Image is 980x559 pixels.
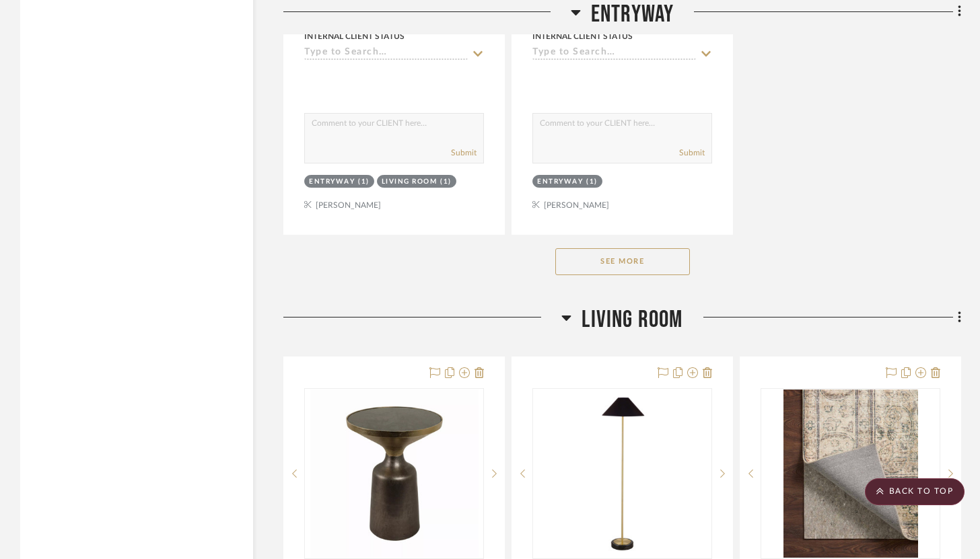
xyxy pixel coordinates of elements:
[783,389,918,558] img: CUSHION Grip All Surface 1/8" Grey 9' x 12'
[358,177,370,187] div: (1)
[532,30,633,42] div: Internal Client Status
[555,248,690,275] button: See More
[440,177,452,187] div: (1)
[586,177,598,187] div: (1)
[582,305,682,334] span: Living Room
[304,30,405,42] div: Internal Client Status
[532,47,696,60] input: Type to Search…
[451,147,477,159] button: Submit
[382,177,438,187] div: Living Room
[309,177,355,187] div: Entryway
[865,478,965,505] scroll-to-top-button: BACK TO TOP
[679,147,705,159] button: Submit
[304,47,468,60] input: Type to Search…
[310,389,479,558] img: Modern Accent Table with Marble Top & Metal Base
[566,389,678,558] img: Norfolk Floor Lamp
[533,389,711,558] div: 0
[537,177,583,187] div: Entryway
